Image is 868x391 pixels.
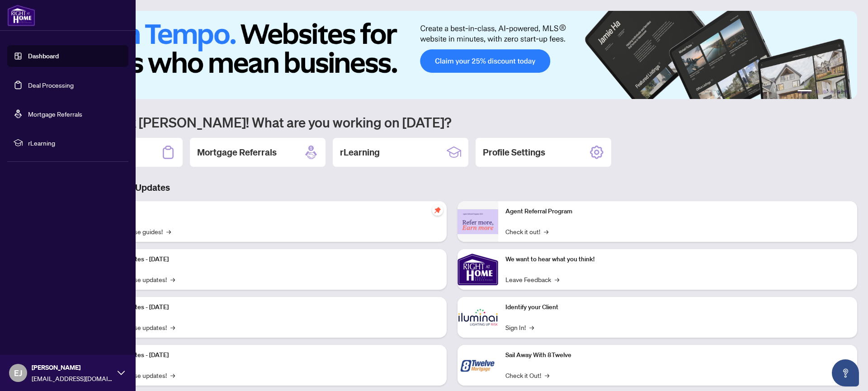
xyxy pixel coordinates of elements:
h2: Mortgage Referrals [197,146,277,159]
a: Sign In!→ [505,322,534,332]
img: Identify your Client [458,297,498,338]
img: Sail Away With 8Twelve [458,345,498,386]
p: Platform Updates - [DATE] [95,350,439,360]
p: Identify your Client [505,302,850,312]
span: → [544,226,548,236]
a: Deal Processing [28,81,74,89]
span: pushpin [432,205,443,216]
span: → [166,226,171,236]
p: Platform Updates - [DATE] [95,254,439,264]
p: Self-Help [95,207,439,217]
span: [PERSON_NAME] [32,363,113,372]
span: → [170,322,175,332]
button: Open asap [832,359,859,386]
h2: rLearning [340,146,380,159]
span: → [529,322,534,332]
p: Platform Updates - [DATE] [95,302,439,312]
button: 2 [816,90,819,94]
span: rLearning [28,138,122,148]
h3: Brokerage & Industry Updates [47,181,857,194]
img: logo [7,5,35,26]
a: Check it Out!→ [505,370,549,380]
button: 1 [797,90,812,94]
span: → [170,370,175,380]
img: Slide 0 [47,11,857,99]
a: Mortgage Referrals [28,110,82,118]
p: Agent Referral Program [505,207,850,217]
button: 6 [844,90,848,94]
button: 5 [837,90,841,94]
a: Leave Feedback→ [505,274,559,284]
p: We want to hear what you think! [505,254,850,264]
a: Dashboard [28,52,59,60]
img: Agent Referral Program [458,209,498,234]
span: EJ [14,367,22,379]
h2: Profile Settings [483,146,545,159]
button: 4 [830,90,834,94]
button: 3 [823,90,826,94]
a: Check it out!→ [505,226,548,236]
img: We want to hear what you think! [458,249,498,290]
h1: Welcome back [PERSON_NAME]! What are you working on [DATE]? [47,113,857,131]
span: → [545,370,549,380]
span: → [170,274,175,284]
span: [EMAIL_ADDRESS][DOMAIN_NAME] [32,373,113,383]
p: Sail Away With 8Twelve [505,350,850,360]
span: → [555,274,559,284]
